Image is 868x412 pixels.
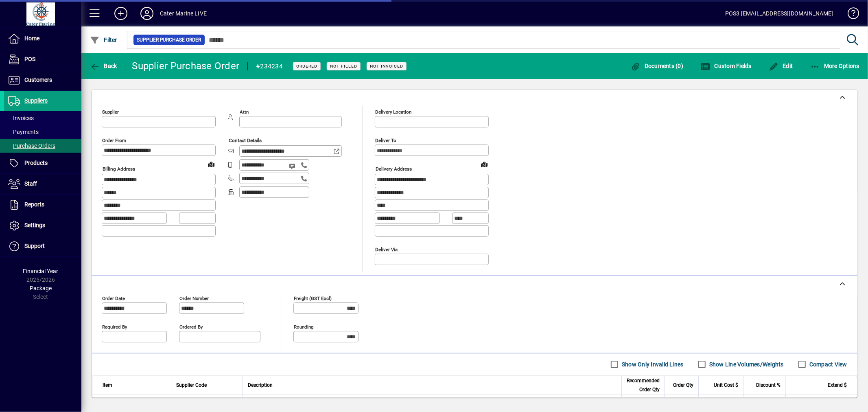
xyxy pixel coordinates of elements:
[756,381,781,390] span: Discount %
[90,63,117,69] span: Back
[103,381,112,390] span: Item
[4,215,81,236] a: Settings
[240,109,249,115] mat-label: Attn
[88,59,119,73] button: Back
[134,6,160,21] button: Profile
[176,381,207,390] span: Supplier Code
[828,381,847,390] span: Extend $
[81,59,126,73] app-page-header-button: Back
[767,59,795,73] button: Edit
[24,180,37,187] span: Staff
[620,360,684,368] label: Show Only Invalid Lines
[24,160,48,166] span: Products
[102,109,119,115] mat-label: Supplier
[4,139,81,153] a: Purchase Orders
[102,138,126,143] mat-label: Order from
[4,195,81,215] a: Reports
[102,324,127,329] mat-label: Required by
[478,158,491,171] a: View on map
[296,64,317,69] span: Ordered
[24,222,45,228] span: Settings
[30,285,52,291] span: Package
[8,129,39,135] span: Payments
[179,324,203,329] mat-label: Ordered by
[294,324,313,329] mat-label: Rounding
[4,174,81,194] a: Staff
[256,60,283,73] div: #234234
[785,394,857,411] td: 0.00
[160,7,207,20] div: Cater Marine LIVE
[294,295,332,301] mat-label: Freight (GST excl)
[88,33,119,47] button: Filter
[631,63,684,69] span: Documents (0)
[665,394,698,411] td: 40.0000
[90,37,117,43] span: Filter
[708,360,784,368] label: Show Line Volumes/Weights
[4,153,81,173] a: Products
[673,381,693,390] span: Order Qty
[8,115,34,121] span: Invoices
[4,236,81,256] a: Support
[769,63,793,69] span: Edit
[375,109,411,115] mat-label: Delivery Location
[24,77,52,83] span: Customers
[808,59,862,73] button: More Options
[4,125,81,139] a: Payments
[4,28,81,49] a: Home
[810,63,860,69] span: More Options
[102,295,125,301] mat-label: Order date
[8,142,55,149] span: Purchase Orders
[4,70,81,90] a: Customers
[808,360,847,368] label: Compact View
[4,111,81,125] a: Invoices
[842,2,858,28] a: Knowledge Base
[627,376,660,394] span: Recommended Order Qty
[283,156,303,176] button: Send SMS
[23,268,59,274] span: Financial Year
[698,59,754,73] button: Custom Fields
[24,35,39,42] span: Home
[375,138,396,143] mat-label: Deliver To
[24,56,35,62] span: POS
[629,59,686,73] button: Documents (0)
[179,295,209,301] mat-label: Order number
[714,381,738,390] span: Unit Cost $
[205,158,218,171] a: View on map
[743,394,785,411] td: 0.00
[24,243,45,249] span: Support
[375,246,398,252] mat-label: Deliver via
[330,64,357,69] span: Not Filled
[108,6,134,21] button: Add
[24,97,48,104] span: Suppliers
[132,59,240,72] div: Supplier Purchase Order
[248,381,273,390] span: Description
[4,49,81,70] a: POS
[24,201,44,208] span: Reports
[698,394,743,411] td: 0.0000
[370,64,403,69] span: Not Invoiced
[700,63,752,69] span: Custom Fields
[137,36,201,44] span: Supplier Purchase Order
[725,7,833,20] div: POS3 [EMAIL_ADDRESS][DOMAIN_NAME]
